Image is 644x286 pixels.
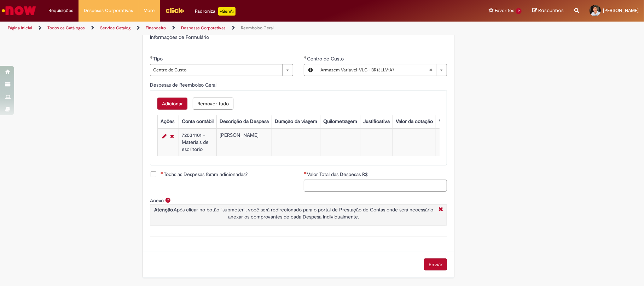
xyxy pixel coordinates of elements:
a: Página inicial [8,25,32,31]
a: Editar Linha 1 [161,132,168,140]
img: click_logo_yellow_360x200.png [165,5,184,16]
th: Duração da viagem [272,115,320,128]
td: 72034101 - Materiais de escritorio [179,129,217,156]
input: Valor Total das Despesas R$ [304,180,447,192]
button: Add a row for Despesas de Reembolso Geral [157,98,187,110]
span: Centro de Custo [153,64,279,76]
span: [PERSON_NAME] [603,7,639,13]
span: Obrigatório Preenchido [150,56,153,59]
a: Rascunhos [532,7,564,14]
th: Conta contábil [179,115,217,128]
span: Valor Total das Despesas R$ [307,171,369,177]
a: Reembolso Geral [241,25,274,31]
span: Armazem Variavel-VLC - BR13LLV1A7 [320,64,429,76]
th: Descrição da Despesa [217,115,272,128]
span: Despesas Corporativas [84,7,133,14]
p: Após clicar no botão "submeter", você será redirecionado para o portal de Prestação de Contas ond... [152,206,435,220]
span: Requisições [48,7,73,14]
span: Rascunhos [538,7,564,14]
span: Ajuda para Anexo [164,197,172,203]
img: ServiceNow [1,4,37,18]
button: Remove all rows for Despesas de Reembolso Geral [193,98,233,110]
td: [PERSON_NAME] [217,129,272,156]
button: Enviar [424,258,447,270]
span: Necessários [304,171,307,174]
a: Financeiro [146,25,166,31]
a: Remover linha 1 [168,132,176,140]
button: Centro de Custo, Visualizar este registro Armazem Variavel-VLC - BR13LLV1A7 [304,64,317,76]
span: 9 [516,8,522,14]
span: Despesas de Reembolso Geral [150,82,218,88]
a: Todos os Catálogos [47,25,85,31]
a: Armazem Variavel-VLC - BR13LLV1A7Limpar campo Centro de Custo [317,64,447,76]
div: Padroniza [195,7,236,16]
label: Informações de Formulário [150,34,209,40]
th: Valor por Litro [436,115,474,128]
p: +GenAi [218,7,236,16]
span: Necessários [161,171,164,174]
i: Fechar More information Por anexo [437,206,445,214]
span: Favoritos [495,7,514,14]
strong: Atenção. [154,206,174,213]
a: Service Catalog [100,25,130,31]
ul: Trilhas de página [5,22,424,35]
th: Justificativa [360,115,393,128]
span: Tipo [153,56,164,62]
a: Despesas Corporativas [181,25,226,31]
th: Ações [158,115,179,128]
span: Todas as Despesas foram adicionadas? [161,171,248,178]
label: Anexo [150,197,164,204]
th: Quilometragem [320,115,360,128]
abbr: Limpar campo Centro de Custo [425,64,436,76]
span: More [144,7,155,14]
span: Obrigatório Preenchido [304,56,307,59]
th: Valor da cotação [393,115,436,128]
span: Centro de Custo [307,56,345,62]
